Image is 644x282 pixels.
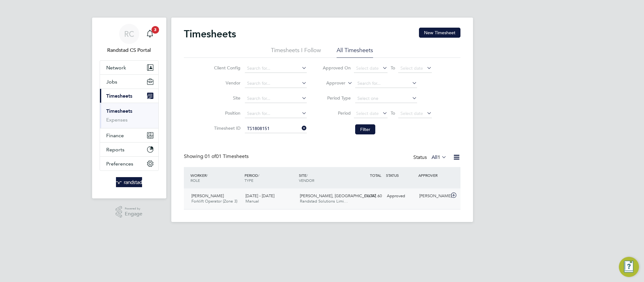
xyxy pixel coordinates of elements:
input: Search for... [245,79,307,88]
div: PERIOD [243,170,297,186]
li: Timesheets I Follow [271,46,321,58]
span: RC [124,30,134,38]
label: Period [322,110,351,116]
span: [DATE] - [DATE] [245,193,274,198]
input: Search for... [355,79,417,88]
input: Search for... [245,109,307,118]
label: Approved On [322,65,351,71]
button: Jobs [100,75,158,89]
span: 01 of [205,153,216,160]
li: All Timesheets [337,46,373,58]
span: Select date [356,65,379,71]
label: Client Config [212,65,240,71]
div: £1,047.60 [352,191,384,201]
span: Forklift Operator (Zone 3) [191,198,237,204]
input: Search for... [245,124,307,133]
button: Finance [100,128,158,142]
div: APPROVER [417,170,449,181]
span: To [389,109,397,117]
input: Select one [355,94,417,103]
label: All [432,154,447,160]
span: Reports [106,147,124,153]
a: Expenses [106,117,128,123]
span: 1 [438,154,440,160]
div: WORKER [189,170,243,186]
button: Network [100,61,158,74]
button: Timesheets [100,89,158,103]
span: Network [106,65,126,71]
span: 3 [151,26,159,34]
label: Approver [317,80,345,86]
label: Timesheet ID [212,125,240,131]
div: Timesheets [100,103,158,128]
span: ROLE [190,178,200,183]
span: 01 Timesheets [205,153,249,160]
button: New Timesheet [419,28,460,38]
a: Go to home page [100,177,159,187]
span: Select date [400,65,423,71]
div: Approved [384,191,417,201]
span: / [206,173,208,178]
span: Randstad Solutions Limi… [300,198,348,204]
label: Period Type [322,95,351,101]
span: Randstad CS Portal [100,46,159,54]
h2: Timesheets [184,28,236,40]
span: VENDOR [299,178,314,183]
span: Powered by [125,206,142,211]
a: 3 [144,24,156,44]
a: Timesheets [106,108,132,114]
div: Showing [184,153,250,160]
input: Search for... [245,64,307,73]
div: Status [413,153,448,162]
span: Timesheets [106,93,132,99]
div: [PERSON_NAME] [417,191,449,201]
button: Reports [100,143,158,156]
div: STATUS [384,170,417,181]
label: Site [212,95,240,101]
span: Manual [245,198,259,204]
span: Preferences [106,161,133,167]
a: Powered byEngage [116,206,142,218]
label: Position [212,110,240,116]
button: Preferences [100,157,158,171]
span: / [258,173,259,178]
label: Vendor [212,80,240,86]
img: randstad-logo-retina.png [116,177,142,187]
button: Engage Resource Center [619,257,639,277]
input: Search for... [245,94,307,103]
span: Select date [400,111,423,116]
span: [PERSON_NAME] [191,193,224,198]
a: RCRandstad CS Portal [100,24,159,54]
nav: Main navigation [92,18,166,198]
span: [PERSON_NAME], [GEOGRAPHIC_DATA] [300,193,376,198]
div: SITE [297,170,352,186]
span: / [306,173,308,178]
span: Finance [106,133,124,138]
span: Select date [356,111,379,116]
span: Jobs [106,79,117,85]
span: Engage [125,211,142,217]
span: To [389,64,397,72]
span: TOTAL [370,173,381,178]
button: Filter [355,124,375,134]
span: TYPE [245,178,253,183]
